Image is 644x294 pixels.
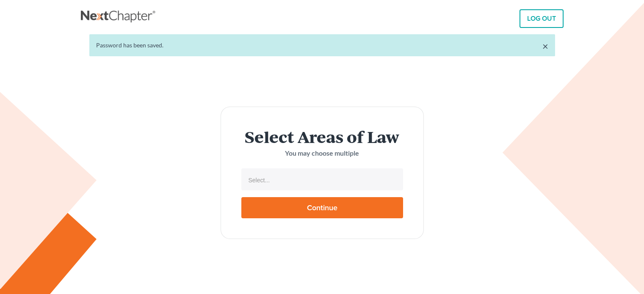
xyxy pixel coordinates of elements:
[241,127,403,145] h2: Select Areas of Law
[96,41,548,49] div: Password has been saved.
[241,148,403,158] p: You may choose multiple
[241,197,403,218] input: Continue
[542,41,548,51] a: ×
[520,9,564,28] a: LOG OUT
